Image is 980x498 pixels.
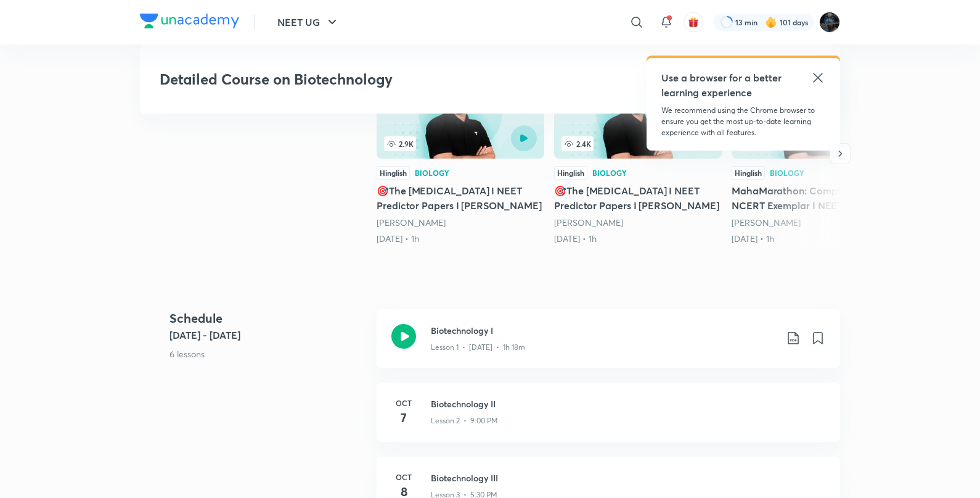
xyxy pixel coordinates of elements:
[554,62,722,245] a: 2.4KHinglishBiology🎯The [MEDICAL_DATA] I NEET Predictor Papers I [PERSON_NAME][PERSON_NAME][DATE]...
[377,233,544,245] div: 17th Apr • 1h
[554,62,722,245] a: 🎯The HMS I NEET Predictor Papers I Pranav Pundarik
[415,169,449,176] div: Biology
[684,12,703,32] button: avatar
[732,217,801,228] a: [PERSON_NAME]
[377,309,840,383] a: Biotechnology ILesson 1 • [DATE] • 1h 18m
[377,217,544,229] div: Pranav Pundarik
[661,70,784,100] h5: Use a browser for a better learning experience
[431,397,825,410] h3: Biotechnology II
[561,136,594,151] span: 2.4K
[732,166,765,180] div: Hinglish
[377,62,544,245] a: 🎯The HMS I NEET Predictor Papers I Pranav Pundarik
[431,324,776,337] h3: Biotechnology I
[732,62,899,245] a: MahaMarathon: Complete Class XII NCERT Exemplar I NEET 2025
[732,183,899,213] h5: MahaMarathon: Complete Class XII NCERT Exemplar I NEET 2025
[160,70,642,88] h3: Detailed Course on Biotechnology
[169,347,367,360] p: 6 lessons
[592,169,627,176] div: Biology
[732,62,899,245] a: 3.9KHinglishBiologyMahaMarathon: Complete Class XII NCERT Exemplar I NEET 2025[PERSON_NAME][DATE]...
[377,62,544,245] a: 2.9KHinglishBiology🎯The [MEDICAL_DATA] I NEET Predictor Papers I [PERSON_NAME][PERSON_NAME][DATE]...
[377,166,410,180] div: Hinglish
[169,309,367,328] h4: Schedule
[554,217,722,229] div: Pranav Pundarik
[661,105,825,138] p: We recommend using the Chrome browser to ensure you get the most up-to-date learning experience w...
[270,10,347,35] button: NEET UG
[140,14,239,31] a: Company Logo
[391,397,416,409] h6: Oct
[431,471,825,484] h3: Biotechnology III
[391,471,416,483] h6: Oct
[169,328,367,342] h5: [DATE] - [DATE]
[377,217,446,228] a: [PERSON_NAME]
[732,217,899,229] div: Pranav Pundarik
[819,12,840,33] img: Purnima Sharma
[140,14,239,28] img: Company Logo
[377,183,544,213] h5: 🎯The [MEDICAL_DATA] I NEET Predictor Papers I [PERSON_NAME]
[391,409,416,427] h4: 7
[384,136,416,151] span: 2.9K
[554,217,623,228] a: [PERSON_NAME]
[431,342,525,353] p: Lesson 1 • [DATE] • 1h 18m
[554,183,722,213] h5: 🎯The [MEDICAL_DATA] I NEET Predictor Papers I [PERSON_NAME]
[377,383,840,457] a: Oct7Biotechnology IILesson 2 • 9:00 PM
[765,16,777,28] img: streak
[732,233,899,245] div: 22nd Apr • 1h
[688,17,699,28] img: avatar
[554,233,722,245] div: 19th Apr • 1h
[554,166,587,180] div: Hinglish
[431,415,498,426] p: Lesson 2 • 9:00 PM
